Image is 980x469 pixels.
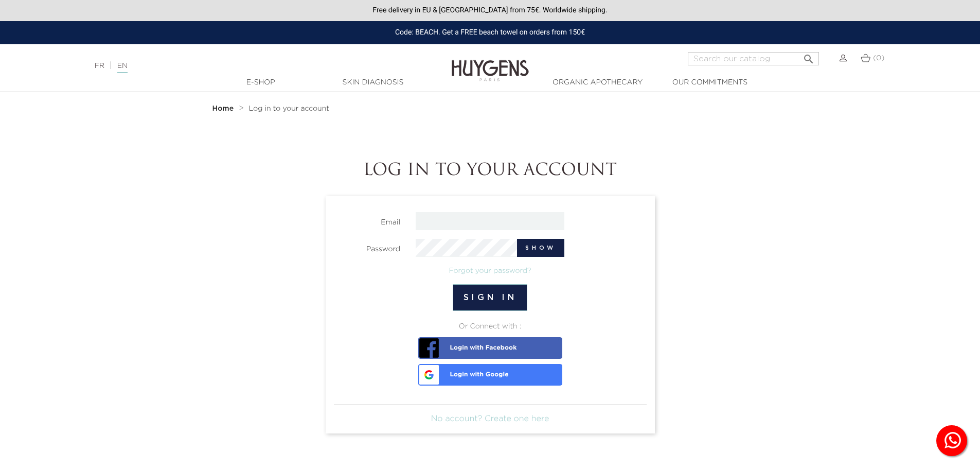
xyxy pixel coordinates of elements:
a: No account? Create one here [431,415,549,423]
button: Sign in [453,284,527,311]
span: Log in to your account [249,105,329,112]
div: Or Connect with : [334,321,647,332]
button: Show [517,239,564,257]
a: FR [95,62,104,70]
a: Organic Apothecary [546,77,649,88]
button:  [799,49,818,63]
a: Login with Facebook [418,337,562,359]
strong: Home [212,105,234,112]
span: Login with Facebook [421,337,517,352]
label: Email [326,212,408,228]
a: Home [212,105,236,113]
span: Login with Google [421,364,509,378]
a: EN [117,62,128,73]
i:  [803,50,815,62]
input: Search [688,52,819,65]
a: Login with Google [418,364,562,386]
a: Log in to your account [249,105,329,113]
span: (0) [873,55,884,62]
div: | [90,60,401,72]
h1: Log in to your account [205,161,776,181]
a: Skin Diagnosis [322,77,424,88]
label: Password [326,239,408,255]
a: Forgot your password? [449,267,531,274]
img: Huygens [452,43,529,83]
a: Our commitments [658,77,761,88]
a: E-Shop [209,77,312,88]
